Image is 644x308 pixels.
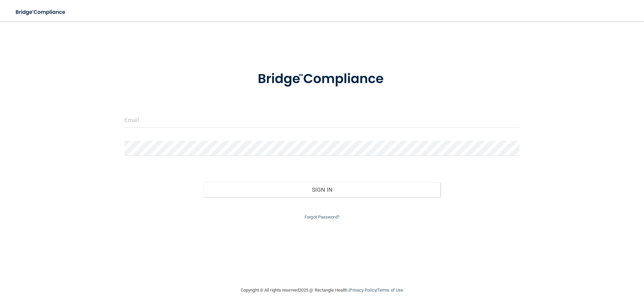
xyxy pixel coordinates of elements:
[377,288,403,293] a: Terms of Use
[10,5,72,19] img: bridge_compliance_login_screen.278c3ca4.svg
[200,280,444,301] div: Copyright © All rights reserved 2025 @ Rectangle Health | |
[124,113,520,128] input: Email
[350,288,376,293] a: Privacy Policy
[305,214,339,220] a: Forgot Password?
[204,182,441,197] button: Sign In
[244,62,400,97] img: bridge_compliance_login_screen.278c3ca4.svg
